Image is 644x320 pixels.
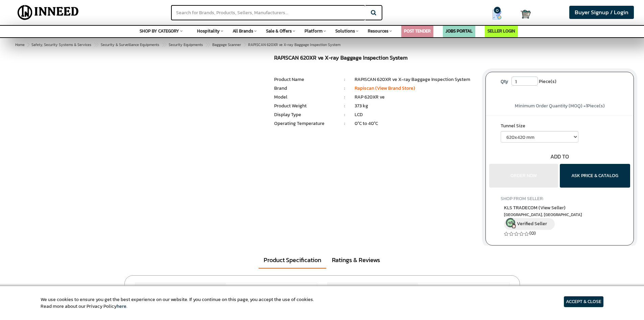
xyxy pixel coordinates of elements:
[575,8,628,17] span: Buyer Signup / Login
[99,41,161,49] a: Security & Surveillance Equipments
[12,4,85,21] img: Inneed.Market
[404,28,431,34] a: POST TENDER
[335,94,355,101] li: :
[515,102,605,109] span: Minimum Order Quantity (MOQ) = Piece(s)
[226,283,317,296] span: Rapiscan
[355,94,475,101] li: RAP 620XR ve
[355,76,475,83] li: RAPISCAN 620XR ve X-ray Baggage Inspection System
[274,94,334,101] li: Model
[479,7,521,22] a: my Quotes 0
[521,9,531,19] img: Cart
[517,220,547,227] span: Verified Seller
[211,41,242,49] a: Baggage Scanner
[335,120,355,127] li: :
[162,41,165,49] span: >
[274,55,475,63] h1: RAPISCAN 620XR ve X-ray Baggage Inspection System
[274,120,334,127] li: Operating Temperature
[233,28,253,34] span: All Brands
[335,85,355,92] li: :
[446,28,473,34] a: JOBS PORTAL
[521,7,527,22] a: Cart
[30,42,340,47] span: RAPISCAN 620XR ve X-ray Baggage Inspection System
[355,111,475,118] li: LCD
[335,103,355,109] li: :
[539,77,556,87] span: Piece(s)
[327,252,385,268] a: Ratings & Reviews
[266,28,292,34] span: Sale & Offers
[355,85,415,92] a: Rapiscan (View Brand Store)
[140,28,179,34] span: SHOP BY CATEGORY
[274,76,334,83] li: Product Name
[335,28,355,34] span: Solutions
[274,103,334,109] li: Product Weight
[31,42,91,47] span: Safety, Security Systems & Services
[355,120,475,127] li: 0°C to 40°C
[492,9,502,20] img: Show My Quotes
[274,85,334,92] li: Brand
[418,283,509,296] span: RAP 620XR ve
[497,77,511,87] label: Qty
[205,41,209,49] span: >
[494,7,501,14] span: 0
[335,111,355,118] li: :
[41,296,314,310] article: We use cookies to ensure you get the best experience on our website. If you continue on this page...
[504,204,615,230] a: KLS TRADECOM (View Seller) [GEOGRAPHIC_DATA], [GEOGRAPHIC_DATA] Verified Seller
[501,123,619,131] label: Tunnel Size
[117,303,126,310] a: here
[259,252,326,269] a: Product Specification
[560,164,630,188] button: ASK PRICE & CATALOG
[328,283,419,296] span: Model
[564,296,603,307] article: ACCEPT & CLOSE
[569,6,634,19] a: Buyer Signup / Login
[167,41,204,49] a: Security Equipments
[197,28,220,34] span: Hospitality
[368,28,388,34] span: Resources
[506,218,516,228] img: inneed-verified-seller-icon.png
[529,230,536,237] a: (0)
[94,41,97,49] span: >
[135,283,226,296] span: Brand
[243,41,247,49] span: >
[487,28,515,34] a: SELLER LOGIN
[101,42,159,47] span: Security & Surveillance Equipments
[335,76,355,83] li: :
[501,196,619,201] h4: SHOP FROM SELLER:
[586,102,587,109] span: 1
[212,42,241,47] span: Baggage Scanner
[355,103,475,109] li: 373 kg
[486,153,634,161] div: ADD TO
[30,41,93,49] a: Safety, Security Systems & Services
[169,42,203,47] span: Security Equipments
[274,111,334,118] li: Display Type
[27,42,29,47] span: >
[305,28,323,34] span: Platform
[504,212,615,218] span: East Delhi
[171,5,365,20] input: Search for Brands, Products, Sellers, Manufacturers...
[14,41,26,49] a: Home
[58,55,216,224] img: RAPISCAN 620XR ve X-ray Baggage Inspection System
[504,204,566,211] span: KLS TRADECOM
